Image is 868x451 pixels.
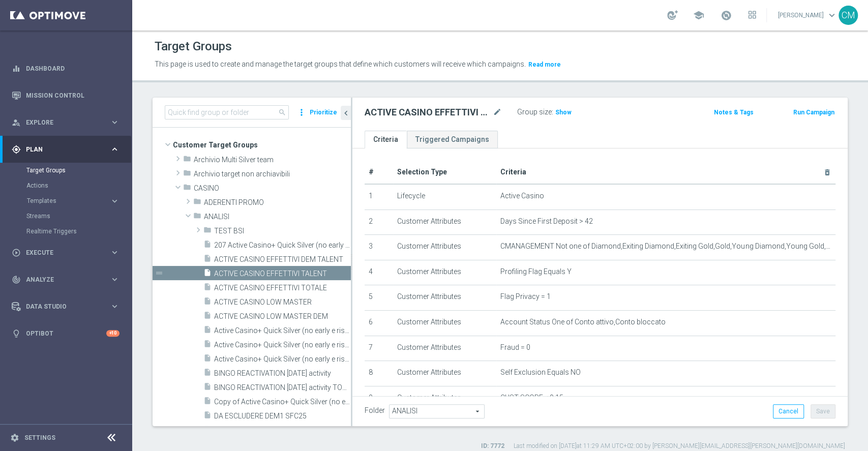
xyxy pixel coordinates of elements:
[365,106,491,118] h2: ACTIVE CASINO EFFETTIVI TALENT
[26,166,106,174] a: Target Groups
[826,10,837,21] span: keyboard_arrow_down
[12,145,21,154] i: gps_fixed
[203,254,212,266] i: insert_drive_file
[393,285,497,311] td: Customer Attributes
[811,404,835,418] button: Save
[214,298,351,307] span: ACTIVE CASINO LOW MASTER
[500,242,831,251] span: CMANAGEMENT Not one of Diamond,Exiting Diamond,Exiting Gold,Gold,Young Diamond,Young Gold,Exiting...
[214,369,351,378] span: BINGO REACTIVATION 27.04.25 activity
[500,368,581,377] span: Self Exclusion Equals NO
[26,82,119,109] a: Mission Control
[11,303,120,311] div: Data Studio keyboard_arrow_right
[203,268,212,280] i: insert_drive_file
[214,227,351,235] span: TEST BSI
[26,55,119,82] a: Dashboard
[183,155,191,166] i: folder
[365,386,393,411] td: 9
[194,170,351,178] span: Archivio target non archiavibili
[204,213,351,221] span: ANALISI
[393,235,497,260] td: Customer Attributes
[278,108,286,116] span: search
[26,212,106,220] a: Streams
[11,118,120,127] button: person_search Explore keyboard_arrow_right
[341,108,351,118] i: chevron_left
[11,145,120,154] button: gps_fixed Plan keyboard_arrow_right
[839,6,858,25] div: CM
[203,325,212,337] i: insert_drive_file
[203,397,212,408] i: insert_drive_file
[11,249,120,257] button: play_circle_outline Execute keyboard_arrow_right
[214,341,351,349] span: Active Casino&#x2B; Quick Silver (no early e risk) CONTA DEM/Marginalit&#xE0; NEGATIVA &lt;40
[12,275,21,284] i: track_changes
[110,248,119,257] i: keyboard_arrow_right
[10,433,19,442] i: settings
[203,240,212,252] i: insert_drive_file
[773,404,804,418] button: Cancel
[26,178,131,193] div: Actions
[11,92,120,100] div: Mission Control
[12,118,110,127] div: Explore
[12,329,21,338] i: lightbulb
[407,131,498,148] a: Triggered Campaigns
[26,163,131,178] div: Target Groups
[203,354,212,366] i: insert_drive_file
[12,248,21,257] i: play_circle_outline
[393,361,497,386] td: Customer Attributes
[203,425,212,437] i: insert_drive_file
[11,329,120,338] button: lightbulb Optibot +10
[26,146,110,153] span: Plan
[527,59,562,70] button: Read more
[12,145,110,154] div: Plan
[365,310,393,336] td: 6
[24,435,55,441] a: Settings
[26,227,106,235] a: Realtime Triggers
[12,275,110,284] div: Analyze
[155,60,526,68] span: This page is used to create and manage the target groups that define which customers will receive...
[110,302,119,311] i: keyboard_arrow_right
[365,336,393,361] td: 7
[203,226,212,237] i: folder
[26,197,120,205] div: Templates keyboard_arrow_right
[393,184,497,209] td: Lifecycle
[214,241,351,250] span: 207 Active Casino&#x2B; Quick Silver (no early e risk) CONTA DEM/Marginalit&#xE0; NEGATIVA ALL
[173,138,351,152] span: Customer Target Groups
[500,343,530,352] span: Fraud = 0
[26,193,131,208] div: Templates
[183,183,191,195] i: folder
[393,386,497,411] td: Customer Attributes
[393,336,497,361] td: Customer Attributes
[777,8,839,23] a: [PERSON_NAME]keyboard_arrow_down
[110,196,119,206] i: keyboard_arrow_right
[500,318,666,326] span: Account Status One of Conto attivo,Conto bloccato
[26,119,110,126] span: Explore
[393,260,497,285] td: Customer Attributes
[693,10,704,21] span: school
[203,411,212,423] i: insert_drive_file
[12,82,119,109] div: Mission Control
[514,442,845,450] label: Last modified on [DATE] at 11:29 AM UTC+02:00 by [PERSON_NAME][EMAIL_ADDRESS][PERSON_NAME][DOMAIN...
[155,39,232,54] h1: Target Groups
[214,412,351,420] span: DA ESCLUDERE DEM1 SFC25
[365,161,393,184] th: #
[214,312,351,321] span: ACTIVE CASINO LOW MASTER DEM
[214,326,351,335] span: Active Casino&#x2B; Quick Silver (no early e risk) CONTA DEM/Marg POS
[296,105,307,119] i: more_vert
[12,55,119,82] div: Dashboard
[26,304,110,310] span: Data Studio
[713,107,755,118] button: Notes & Tags
[106,330,119,337] div: +10
[500,292,551,301] span: Flag Privacy = 1
[214,398,351,406] span: Copy of Active Casino&#x2B; Quick Silver (no early)
[214,355,351,364] span: Active Casino&#x2B; Quick Silver (no early e risk) CONTA DEM/Marginalit&#xE0; NEGATIVA &gt;40
[214,255,351,264] span: ACTIVE CASINO EFFETTIVI DEM TALENT
[165,105,289,119] input: Quick find group or folder
[11,65,120,73] div: equalizer Dashboard
[365,406,385,415] label: Folder
[12,248,110,257] div: Execute
[12,320,119,347] div: Optibot
[214,284,351,292] span: ACTIVE CASINO EFFETTIVI TOTALE
[204,198,351,207] span: ADERENTI PROMO
[193,212,201,223] i: folder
